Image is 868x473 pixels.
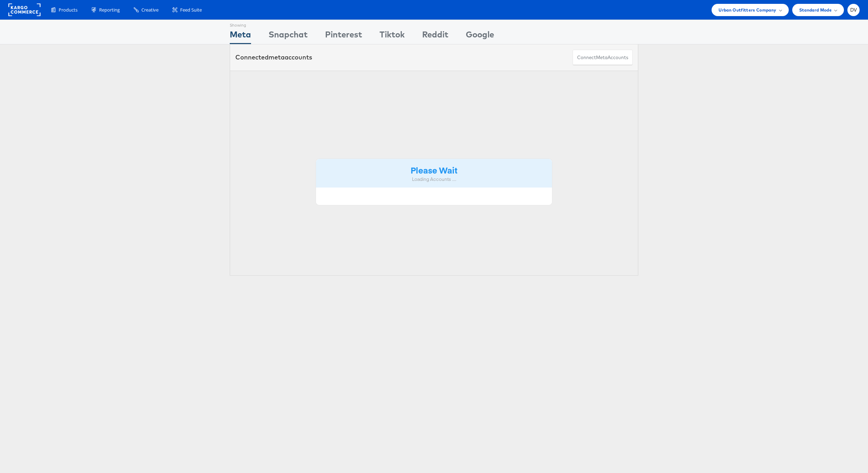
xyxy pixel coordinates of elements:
[411,164,457,176] strong: Please Wait
[269,28,308,44] div: Snapchat
[466,28,494,44] div: Google
[269,53,285,61] span: meta
[321,176,547,183] div: Loading Accounts ....
[99,7,120,13] span: Reporting
[380,28,405,44] div: Tiktok
[596,54,608,61] span: meta
[141,7,159,13] span: Creative
[422,28,448,44] div: Reddit
[850,8,857,12] span: DV
[230,20,251,28] div: Showing
[719,6,776,14] span: Urban Outfitters Company
[230,28,251,44] div: Meta
[325,28,362,44] div: Pinterest
[573,50,633,65] button: ConnectmetaAccounts
[59,7,78,13] span: Products
[180,7,202,13] span: Feed Suite
[799,6,832,14] span: Standard Mode
[235,53,312,62] div: Connected accounts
